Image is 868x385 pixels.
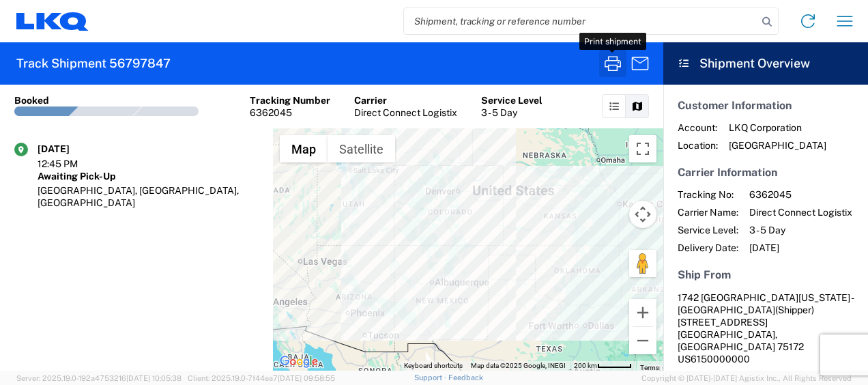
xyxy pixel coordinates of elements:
[678,122,718,134] span: Account:
[481,94,542,106] div: Service Level
[691,354,750,365] span: 6150000000
[629,250,656,277] button: Drag Pegman onto the map to open Street View
[471,362,566,369] span: Map data ©2025 Google, INEGI
[38,158,106,170] div: 12:45 PM
[38,143,106,155] div: [DATE]
[38,170,259,182] div: Awaiting Pick-Up
[629,135,656,162] button: Toggle fullscreen view
[629,201,656,228] button: Map camera controls
[14,94,49,106] div: Booked
[404,8,757,34] input: Shipment, tracking or reference number
[38,184,259,209] div: [GEOGRAPHIC_DATA], [GEOGRAPHIC_DATA], [GEOGRAPHIC_DATA]
[749,206,852,218] span: Direct Connect Logistix
[678,317,768,328] span: [STREET_ADDRESS]
[678,99,854,112] h5: Customer Information
[414,373,448,382] a: Support
[729,139,826,152] span: [GEOGRAPHIC_DATA]
[481,106,542,119] div: 3 - 5 Day
[775,304,814,315] span: (Shipper)
[678,206,738,218] span: Carrier Name:
[678,188,738,201] span: Tracking No:
[629,327,656,354] button: Zoom out
[276,353,321,371] a: Open this area in Google Maps (opens a new window)
[354,94,457,106] div: Carrier
[678,291,854,365] address: [GEOGRAPHIC_DATA], [GEOGRAPHIC_DATA] 75172 US
[678,224,738,236] span: Service Level:
[276,353,321,371] img: Google
[16,55,171,72] h2: Track Shipment 56797847
[250,106,330,119] div: 6362045
[749,188,852,201] span: 6362045
[749,224,852,236] span: 3 - 5 Day
[678,242,738,254] span: Delivery Date:
[570,361,636,371] button: Map Scale: 200 km per 47 pixels
[678,166,854,179] h5: Carrier Information
[278,374,335,382] span: [DATE] 09:58:55
[678,292,853,315] span: 1742 [GEOGRAPHIC_DATA][US_STATE] - [GEOGRAPHIC_DATA]
[641,372,852,384] span: Copyright © [DATE]-[DATE] Agistix Inc., All Rights Reserved
[404,361,463,371] button: Keyboard shortcuts
[678,139,718,152] span: Location:
[328,135,395,162] button: Show satellite imagery
[16,374,182,382] span: Server: 2025.19.0-192a4753216
[574,362,597,369] span: 200 km
[629,299,656,326] button: Zoom in
[729,122,826,134] span: LKQ Corporation
[126,374,182,382] span: [DATE] 10:05:38
[280,135,328,162] button: Show street map
[678,268,854,281] h5: Ship From
[250,94,330,106] div: Tracking Number
[448,373,483,382] a: Feedback
[640,364,659,371] a: Terms
[663,42,868,85] header: Shipment Overview
[749,242,852,254] span: [DATE]
[188,374,335,382] span: Client: 2025.19.0-7f44ea7
[354,106,457,119] div: Direct Connect Logistix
